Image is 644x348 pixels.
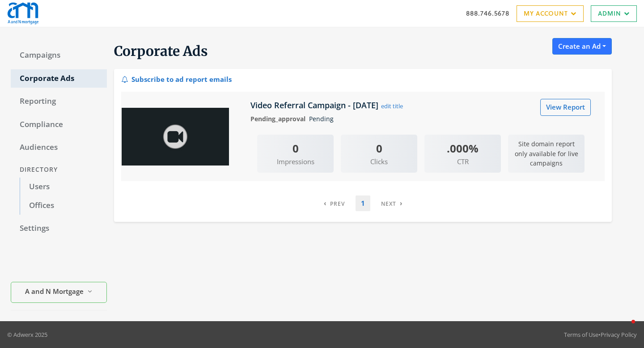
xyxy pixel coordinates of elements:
[20,178,107,196] a: Users
[11,138,107,157] a: Audiences
[564,331,598,339] a: Terms of Use
[356,195,370,211] a: 1
[517,5,584,22] a: My Account
[424,140,501,157] div: .000%
[318,195,408,211] nav: pagination
[381,101,403,111] button: edit title
[7,2,39,25] img: Adwerx
[11,219,107,238] a: Settings
[11,161,107,178] div: Directory
[250,115,309,123] span: Pending_approval
[11,282,107,303] button: A and N Mortgage
[552,38,612,55] button: Create an Ad
[7,330,47,339] p: © Adwerx 2025
[11,115,107,134] a: Compliance
[341,140,417,157] div: 0
[341,157,417,167] span: Clicks
[20,196,107,215] a: Offices
[257,140,334,157] div: 0
[250,100,381,110] h5: Video Referral Campaign - [DATE]
[564,330,637,339] div: •
[25,286,84,297] span: A and N Mortgage
[601,331,637,339] a: Privacy Policy
[508,135,585,173] p: Site domain report only available for live campaigns
[11,92,107,111] a: Reporting
[424,157,501,167] span: CTR
[540,99,591,115] a: View Report
[257,157,334,167] span: Impressions
[11,46,107,65] a: Campaigns
[466,8,509,18] a: 888.746.5678
[11,69,107,88] a: Corporate Ads
[591,5,637,22] a: Admin
[114,42,208,59] span: Corporate Ads
[121,72,232,85] div: Subscribe to ad report emails
[244,114,598,124] div: Pending
[614,318,635,339] iframe: Intercom live chat
[122,108,229,166] img: Video Referral Campaign - 2025-08-26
